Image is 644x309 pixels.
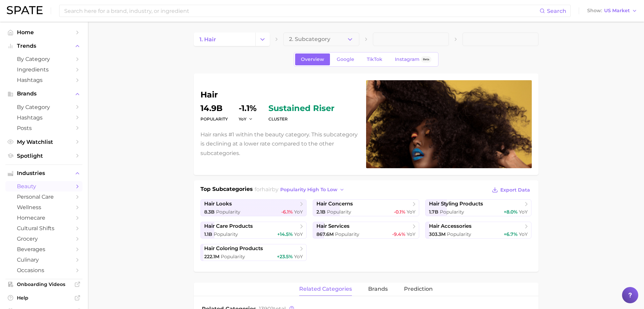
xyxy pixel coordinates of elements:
a: Ingredients [5,64,82,75]
span: YoY [294,209,303,215]
p: Hair ranks #1 within the beauty category. This subcategory is declining at a lower rate compared ... [200,130,358,158]
span: 867.6m [316,231,334,237]
span: Hashtags [17,114,71,121]
span: beverages [17,246,71,252]
span: wellness [17,204,71,211]
a: by Category [5,102,82,112]
a: hair accessories303.3m Popularity+6.7% YoY [425,222,532,239]
span: cultural shifts [17,225,71,231]
span: Instagram [395,57,420,62]
span: hair coloring products [204,245,263,252]
dt: Popularity [200,115,228,123]
a: hair services867.6m Popularity-9.4% YoY [313,222,419,239]
button: Export Data [490,185,531,195]
a: wellness [5,202,82,213]
span: +8.0% [504,209,518,215]
button: 2. Subcategory [283,32,359,46]
span: Show [587,9,602,13]
span: +6.7% [504,231,518,237]
a: occasions [5,265,82,275]
button: Trends [5,41,82,51]
span: Search [547,8,566,14]
span: TikTok [367,57,382,62]
a: hair care products1.1b Popularity+14.5% YoY [200,222,307,239]
a: My Watchlist [5,137,82,147]
button: Industries [5,168,82,178]
a: grocery [5,234,82,244]
span: by Category [17,104,71,110]
span: hair care products [204,223,253,229]
button: Brands [5,89,82,99]
span: hair services [316,223,350,229]
a: TikTok [361,53,388,65]
dd: 14.9b [200,104,228,112]
span: grocery [17,236,71,242]
span: sustained riser [268,104,334,112]
span: personal care [17,194,71,200]
a: Spotlight [5,151,82,161]
span: hair styling products [429,201,483,207]
input: Search here for a brand, industry, or ingredient [64,5,540,17]
span: YoY [294,253,303,260]
span: Popularity [440,209,464,215]
span: Industries [17,170,71,176]
span: Popularity [214,231,238,237]
span: homecare [17,215,71,221]
span: occasions [17,267,71,273]
span: Popularity [327,209,351,215]
span: Home [17,29,71,36]
span: +14.5% [277,231,293,237]
span: hair [262,186,272,193]
a: personal care [5,192,82,202]
span: hair concerns [316,201,353,207]
span: -9.4% [392,231,405,237]
a: beverages [5,244,82,255]
h1: hair [200,91,358,99]
span: Beta [423,57,429,62]
span: 2. Subcategory [289,36,330,42]
button: YoY [239,116,253,122]
a: hair looks8.3b Popularity-6.1% YoY [200,199,307,216]
a: cultural shifts [5,223,82,234]
span: YoY [407,209,415,215]
button: ShowUS Market [586,6,639,15]
a: Google [331,53,360,65]
span: My Watchlist [17,139,71,145]
span: Export Data [500,187,530,193]
a: Hashtags [5,112,82,123]
a: Home [5,27,82,38]
span: Prediction [404,286,433,292]
span: YoY [407,231,415,237]
a: hair styling products1.7b Popularity+8.0% YoY [425,199,532,216]
span: hair accessories [429,223,472,229]
span: YoY [294,231,303,237]
span: Google [337,57,354,62]
span: Posts [17,125,71,131]
a: Help [5,293,82,303]
span: 1.1b [204,231,212,237]
span: popularity high to low [280,187,337,193]
dt: cluster [268,115,334,123]
span: YoY [239,116,246,122]
img: SPATE [7,6,43,14]
a: by Category [5,54,82,64]
span: for by [255,186,347,193]
span: +23.5% [277,253,293,260]
span: related categories [299,286,352,292]
span: Popularity [447,231,471,237]
h1: Top Subcategories [200,185,253,195]
span: YoY [519,231,528,237]
a: culinary [5,255,82,265]
span: Overview [301,57,324,62]
span: 1.7b [429,209,438,215]
span: 2.1b [316,209,326,215]
a: Overview [295,53,330,65]
span: 8.3b [204,209,215,215]
span: Ingredients [17,66,71,73]
span: Spotlight [17,153,71,159]
span: beauty [17,183,71,190]
a: Onboarding Videos [5,279,82,289]
a: InstagramBeta [389,53,437,65]
a: Hashtags [5,75,82,85]
span: hair looks [204,201,232,207]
